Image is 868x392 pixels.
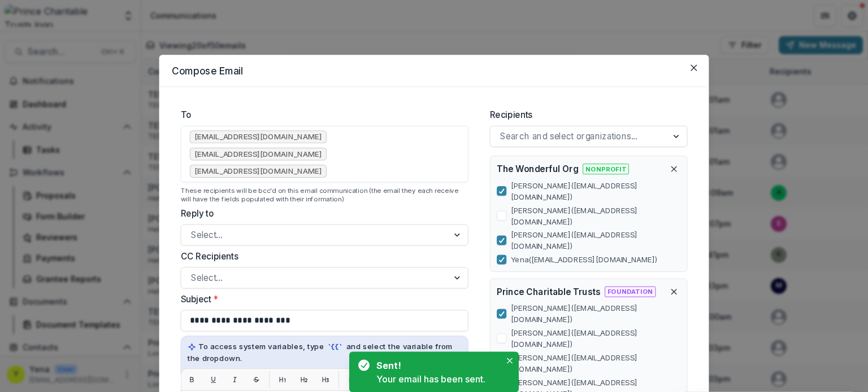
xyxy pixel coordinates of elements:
label: To [181,108,462,121]
button: Close [503,354,517,368]
button: Bold [183,371,200,388]
button: Close [685,59,702,76]
label: Subject [181,293,462,306]
p: [PERSON_NAME] ( [EMAIL_ADDRESS][DOMAIN_NAME] ) [511,327,680,350]
button: Remove organization [667,285,680,298]
p: [PERSON_NAME] ( [EMAIL_ADDRESS][DOMAIN_NAME] ) [511,302,680,325]
p: [PERSON_NAME] ( [EMAIL_ADDRESS][DOMAIN_NAME] ) [511,229,680,252]
header: Compose Email [159,55,709,87]
div: Your email has been sent. [376,372,501,386]
label: Recipients [490,108,681,121]
button: Italic [226,371,243,388]
span: [EMAIL_ADDRESS][DOMAIN_NAME] [194,167,322,176]
span: Foundation [605,287,656,297]
p: Prince Charitable Trusts [497,285,600,298]
p: To access system variables, type and select the variable from the dropdown. [188,341,461,364]
p: [PERSON_NAME] ( [EMAIL_ADDRESS][DOMAIN_NAME] ) [511,352,680,375]
label: Reply to [181,207,462,220]
p: Yena ( [EMAIL_ADDRESS][DOMAIN_NAME] ) [511,254,658,265]
p: [PERSON_NAME] ( [EMAIL_ADDRESS][DOMAIN_NAME] ) [511,180,680,202]
p: The Wonderful Org [497,162,578,175]
button: Strikethrough [248,371,264,388]
button: H2 [296,371,313,388]
p: [PERSON_NAME] ( [EMAIL_ADDRESS][DOMAIN_NAME] ) [511,204,680,227]
button: H3 [317,371,334,388]
span: Nonprofit [583,164,629,174]
span: [EMAIL_ADDRESS][DOMAIN_NAME] [194,133,322,142]
label: CC Recipients [181,250,462,263]
code: `{{` [326,341,344,353]
button: Remove organization [667,162,680,175]
span: [EMAIL_ADDRESS][DOMAIN_NAME] [194,149,322,158]
div: These recipients will be bcc'd on this email communication (the email they each receive will have... [181,187,468,202]
div: Sent! [376,359,496,372]
button: H1 [274,371,291,388]
button: Underline [205,371,222,388]
button: List [343,371,360,388]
